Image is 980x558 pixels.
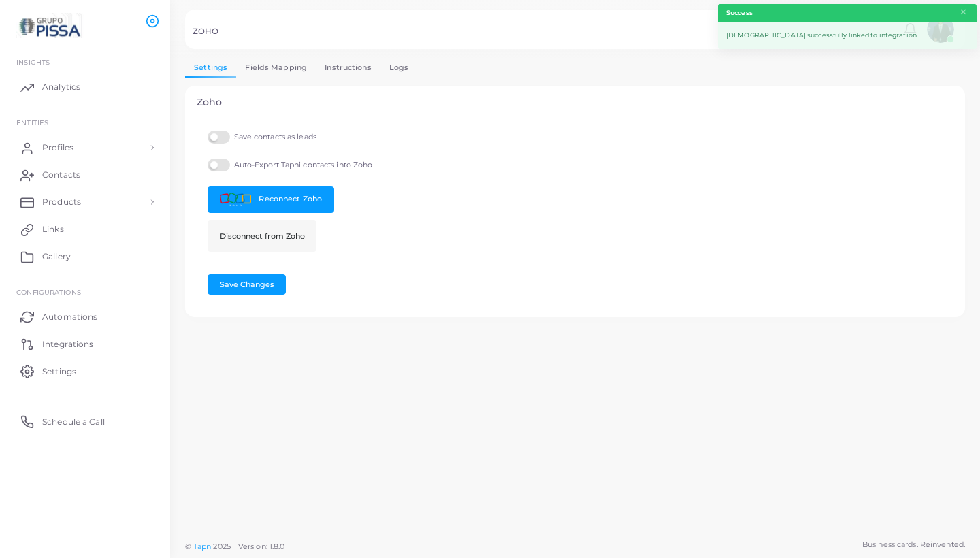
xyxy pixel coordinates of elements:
[42,142,73,154] span: Profiles
[42,365,76,378] span: Settings
[10,216,160,243] a: Links
[193,27,218,36] h5: ZOHO
[193,542,214,551] a: Tapni
[208,220,316,252] button: Disconnect from Zoho
[10,330,160,357] a: Integrations
[718,22,977,49] div: [DEMOGRAPHIC_DATA] successfully linked to integration
[16,288,81,296] span: Configurations
[185,58,236,78] a: Settings
[10,73,160,101] a: Analytics
[726,8,753,18] strong: Success
[213,541,230,553] span: 2025
[316,58,380,78] a: Instructions
[10,357,160,384] a: Settings
[10,243,160,270] a: Gallery
[42,196,81,208] span: Products
[10,161,160,188] a: Contacts
[220,193,252,206] img: zoho-dark.png
[208,274,286,295] button: Save Changes
[208,131,316,144] label: Save contacts as leads
[10,188,160,216] a: Products
[42,416,105,428] span: Schedule a Call
[42,81,80,93] span: Analytics
[42,311,97,323] span: Automations
[42,223,64,235] span: Links
[10,303,160,330] a: Automations
[10,134,160,161] a: Profiles
[42,338,93,350] span: Integrations
[12,13,88,38] img: logo
[236,58,316,78] a: Fields Mapping
[238,542,285,551] span: Version: 1.8.0
[197,97,954,108] h4: Zoho
[380,58,418,78] a: Logs
[16,58,50,66] span: INSIGHTS
[16,118,48,127] span: ENTITIES
[234,160,373,169] span: Auto-Export Tapni contacts into Zoho
[42,250,71,263] span: Gallery
[185,541,284,553] span: ©
[959,5,968,20] button: Close
[862,539,965,551] span: Business cards. Reinvented.
[208,186,334,213] a: Reconnect Zoho
[42,169,80,181] span: Contacts
[10,408,160,435] a: Schedule a Call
